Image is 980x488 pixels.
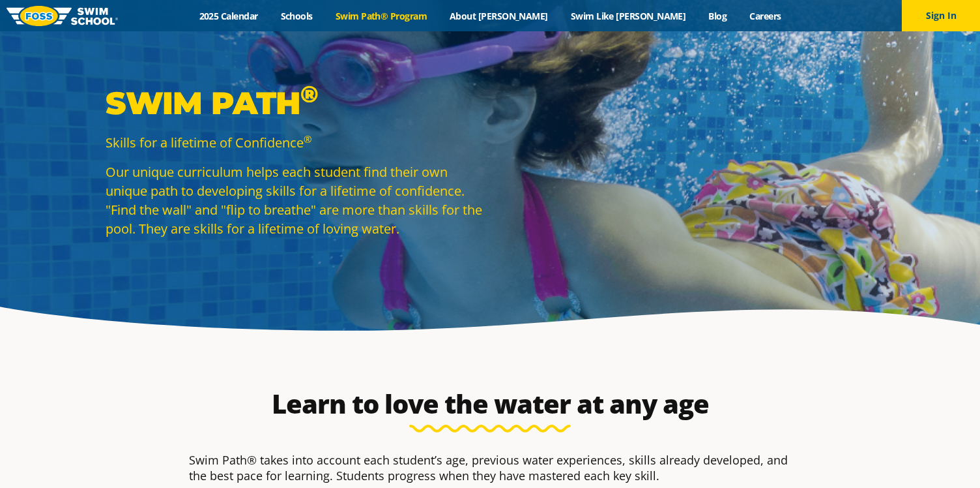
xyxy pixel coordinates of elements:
p: Our unique curriculum helps each student find their own unique path to developing skills for a li... [106,162,483,238]
p: Skills for a lifetime of Confidence [106,133,483,152]
sup: ® [304,132,311,145]
p: Swim Path® takes into account each student’s age, previous water experiences, skills already deve... [189,452,791,483]
img: FOSS Swim School Logo [7,6,118,26]
a: Careers [738,10,792,22]
h2: Learn to love the water at any age [182,388,798,419]
a: Blog [697,10,738,22]
a: Schools [269,10,324,22]
a: Swim Like [PERSON_NAME] [559,10,697,22]
a: About [PERSON_NAME] [439,10,560,22]
a: Swim Path® Program [324,10,438,22]
a: 2025 Calendar [188,10,269,22]
sup: ® [300,80,318,108]
p: Swim Path [106,84,483,123]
